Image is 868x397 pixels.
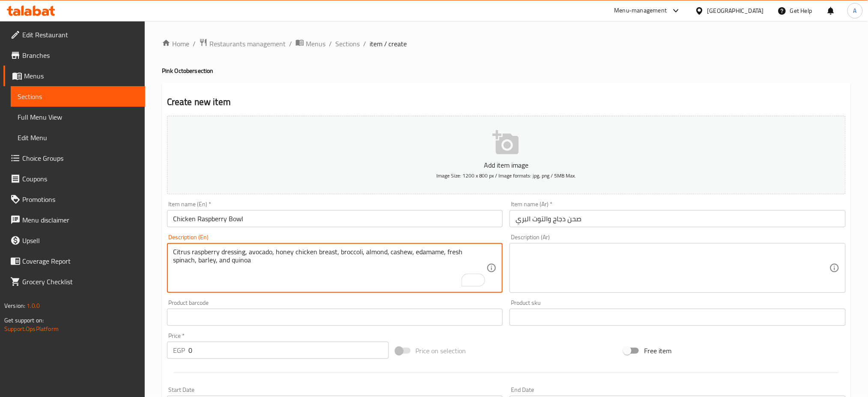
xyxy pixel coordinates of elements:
[24,71,138,81] span: Menus
[11,107,145,127] a: Full Menu View
[4,315,44,326] span: Get support on:
[11,127,145,148] a: Edit Menu
[167,309,503,326] input: Please enter product barcode
[436,171,576,180] span: Image Size: 1200 x 800 px / Image formats: jpg, png / 5MB Max.
[3,271,145,292] a: Grocery Checklist
[22,50,138,60] span: Branches
[3,230,145,251] a: Upsell
[3,251,145,271] a: Coverage Report
[22,215,138,225] span: Menu disclaimer
[209,39,286,49] span: Restaurants management
[199,38,286,49] a: Restaurants management
[173,345,185,355] p: EGP
[188,342,389,359] input: Please enter price
[707,6,764,15] div: [GEOGRAPHIC_DATA]
[18,112,138,122] span: Full Menu View
[167,116,846,194] button: Add item imageImage Size: 1200 x 800 px / Image formats: jpg, png / 5MB Max.
[295,38,325,49] a: Menus
[614,6,667,16] div: Menu-management
[22,174,138,184] span: Coupons
[644,346,671,356] span: Free item
[18,132,138,143] span: Edit Menu
[3,66,145,86] a: Menus
[335,39,360,49] a: Sections
[22,153,138,163] span: Choice Groups
[853,6,857,15] span: A
[27,300,40,311] span: 1.0.0
[22,235,138,246] span: Upsell
[3,24,145,45] a: Edit Restaurant
[22,256,138,266] span: Coverage Report
[162,66,851,75] h4: Pink October section
[180,160,832,170] p: Add item image
[193,39,196,49] li: /
[162,39,189,49] a: Home
[22,30,138,40] span: Edit Restaurant
[510,210,846,227] input: Enter name Ar
[22,277,138,287] span: Grocery Checklist
[3,148,145,168] a: Choice Groups
[167,210,503,227] input: Enter name En
[162,38,851,49] nav: breadcrumb
[3,189,145,210] a: Promotions
[306,39,325,49] span: Menus
[370,39,407,49] span: item / create
[167,96,846,108] h2: Create new item
[510,309,846,326] input: Please enter product sku
[3,168,145,189] a: Coupons
[22,194,138,205] span: Promotions
[289,39,292,49] li: /
[3,210,145,230] a: Menu disclaimer
[4,300,25,311] span: Version:
[18,91,138,102] span: Sections
[363,39,366,49] li: /
[11,86,145,107] a: Sections
[4,323,59,334] a: Support.OpsPlatform
[173,248,487,289] textarea: To enrich screen reader interactions, please activate Accessibility in Grammarly extension settings
[329,39,332,49] li: /
[416,346,466,356] span: Price on selection
[3,45,145,66] a: Branches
